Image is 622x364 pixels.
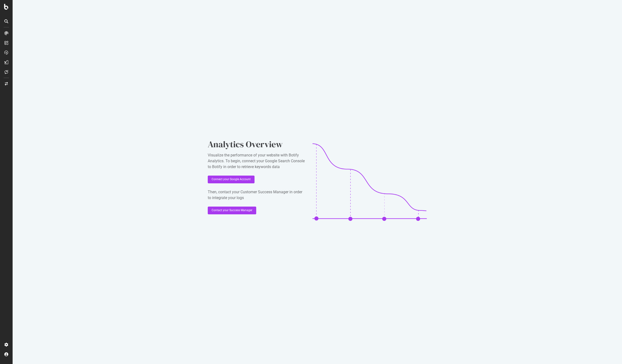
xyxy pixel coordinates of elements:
img: CaL_T18e.png [312,143,427,221]
div: Visualize the performance of your website with Botify Analytics. To begin, connect your Google Se... [208,152,305,170]
button: Connect your Google Account [208,176,255,183]
div: Then, contact your Customer Success Manager in order to integrate your logs [208,189,305,201]
div: Analytics Overview [208,138,305,150]
button: Contact your Success Manager [208,207,256,214]
div: Contact your Success Manager [212,208,252,212]
div: Connect your Google Account [212,177,251,181]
